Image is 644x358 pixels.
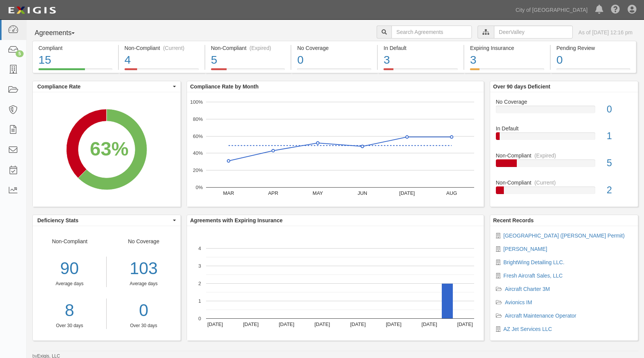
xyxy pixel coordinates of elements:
[503,246,547,252] a: [PERSON_NAME]
[601,103,638,116] div: 0
[163,44,184,52] div: (Current)
[505,313,577,319] a: Aircraft Maintenance Operator
[198,316,201,321] text: 0
[556,52,630,68] div: 0
[493,83,550,90] b: Over 90 days Deficient
[38,52,112,68] div: 15
[279,321,294,327] text: [DATE]
[33,238,107,329] div: Non-Compliant
[512,2,591,18] a: City of [GEOGRAPHIC_DATA]
[400,190,415,196] text: [DATE]
[268,190,278,196] text: APR
[112,323,175,329] div: Over 30 days
[6,3,58,17] img: logo-5460c22ac91f19d4615b14bd174203de0afe785f0fc80cf4dbbc73dc1793850b.png
[125,52,199,68] div: 4
[243,321,259,327] text: [DATE]
[496,179,632,200] a: Non-Compliant(Current)2
[190,99,203,105] text: 100%
[503,233,625,239] a: [GEOGRAPHIC_DATA] ([PERSON_NAME] Permit)
[193,133,203,139] text: 60%
[386,321,401,327] text: [DATE]
[33,257,106,281] div: 90
[601,183,638,197] div: 2
[193,150,203,156] text: 40%
[446,190,457,196] text: AUG
[119,68,205,74] a: Non-Compliant(Current)4
[496,125,632,152] a: In Default1
[190,217,283,223] b: Agreements with Expiring Insurance
[16,50,24,57] div: 5
[38,44,112,52] div: Compliant
[190,83,259,90] b: Compliance Rate by Month
[493,217,534,223] b: Recent Records
[196,185,203,190] text: 0%
[384,44,458,52] div: In Default
[208,321,223,327] text: [DATE]
[358,190,367,196] text: JUN
[198,246,201,251] text: 4
[33,299,106,323] div: 8
[496,152,632,179] a: Non-Compliant(Expired)5
[315,321,330,327] text: [DATE]
[112,281,175,287] div: Average days
[494,26,573,39] input: DeerValley
[490,98,638,106] div: No Coverage
[198,263,201,269] text: 3
[611,5,620,14] i: Help Center - Complianz
[205,68,291,74] a: Non-Compliant(Expired)5
[223,190,234,196] text: MAR
[422,321,437,327] text: [DATE]
[297,44,371,52] div: No Coverage
[551,68,636,74] a: Pending Review0
[503,273,563,279] a: Fresh Aircraft Sales, LLC
[556,44,630,52] div: Pending Review
[112,299,175,323] a: 0
[490,125,638,132] div: In Default
[33,215,181,226] button: Deficiency Stats
[193,116,203,122] text: 80%
[601,156,638,170] div: 5
[187,226,484,340] svg: A chart.
[90,135,129,162] div: 63%
[313,190,323,196] text: MAY
[378,68,463,74] a: In Default3
[37,83,171,90] span: Compliance Rate
[392,26,472,39] input: Search Agreements
[37,217,171,224] span: Deficiency Stats
[490,179,638,186] div: Non-Compliant
[350,321,366,327] text: [DATE]
[490,152,638,159] div: Non-Compliant
[601,129,638,143] div: 1
[193,167,203,173] text: 20%
[33,323,106,329] div: Over 30 days
[457,321,473,327] text: [DATE]
[470,52,544,68] div: 3
[505,299,532,305] a: Avionics IM
[496,98,632,125] a: No Coverage0
[464,68,550,74] a: Expiring Insurance3
[125,44,199,52] div: Non-Compliant (Current)
[470,44,544,52] div: Expiring Insurance
[32,68,118,74] a: Compliant15
[297,52,371,68] div: 0
[187,92,484,207] svg: A chart.
[107,238,181,329] div: No Coverage
[33,281,106,287] div: Average days
[534,152,556,159] div: (Expired)
[33,92,181,207] svg: A chart.
[534,179,556,186] div: (Current)
[249,44,271,52] div: (Expired)
[578,29,633,36] div: As of [DATE] 12:16 pm
[32,26,89,41] button: Agreements
[505,286,550,292] a: Aircraft Charter 3M
[198,298,201,304] text: 1
[291,68,377,74] a: No Coverage0
[503,326,552,332] a: AZ Jet Services LLC
[384,52,458,68] div: 3
[211,52,285,68] div: 5
[198,281,201,286] text: 2
[211,44,285,52] div: Non-Compliant (Expired)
